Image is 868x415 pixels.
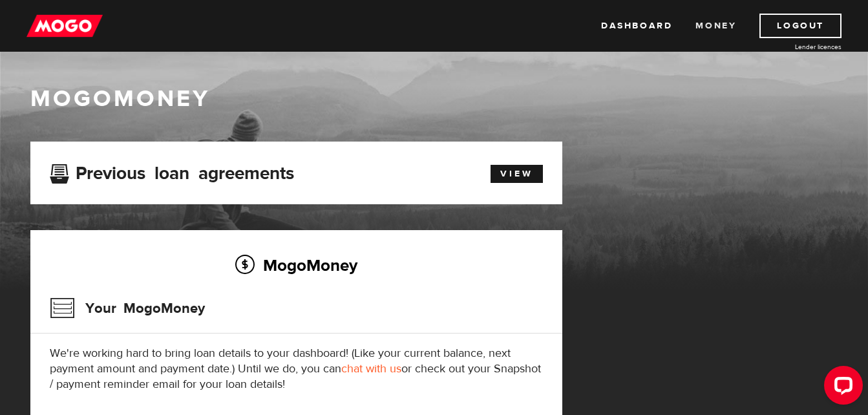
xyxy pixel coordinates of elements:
[814,361,868,415] iframe: LiveChat chat widget
[759,14,842,38] a: Logout
[491,165,543,183] a: View
[601,14,672,38] a: Dashboard
[695,14,736,38] a: Money
[745,42,842,52] a: Lender licences
[30,85,838,112] h1: MogoMoney
[50,346,543,392] p: We're working hard to bring loan details to your dashboard! (Like your current balance, next paym...
[26,14,103,38] img: mogo_logo-11ee424be714fa7cbb0f0f49df9e16ec.png
[50,251,543,279] h2: MogoMoney
[341,361,401,376] a: chat with us
[50,163,294,180] h3: Previous loan agreements
[50,292,205,325] h3: Your MogoMoney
